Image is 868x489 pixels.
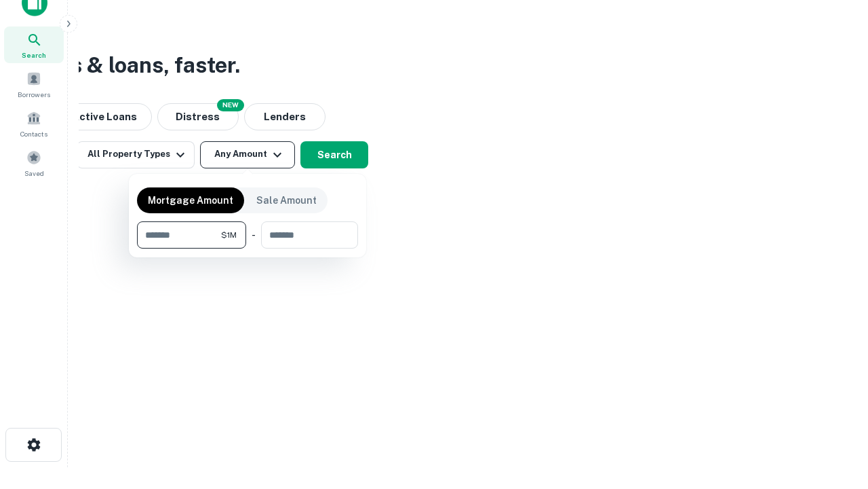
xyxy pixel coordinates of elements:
[148,193,233,208] p: Mortgage Amount
[800,380,868,446] iframe: Chat Widget
[252,221,256,249] div: -
[256,193,317,208] p: Sale Amount
[221,229,237,241] span: $1M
